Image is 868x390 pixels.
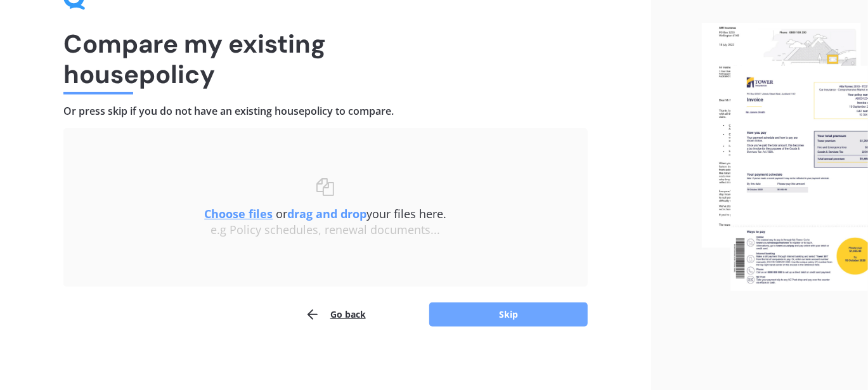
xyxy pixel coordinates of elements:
button: Go back [305,302,366,327]
img: files.webp [702,23,868,291]
div: e.g Policy schedules, renewal documents... [89,223,562,237]
h4: Or press skip if you do not have an existing house policy to compare. [63,105,588,118]
button: Skip [429,302,588,327]
u: Choose files [204,206,273,221]
h1: Compare my existing house policy [63,29,588,89]
span: or your files here. [204,206,446,221]
b: drag and drop [287,206,366,221]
